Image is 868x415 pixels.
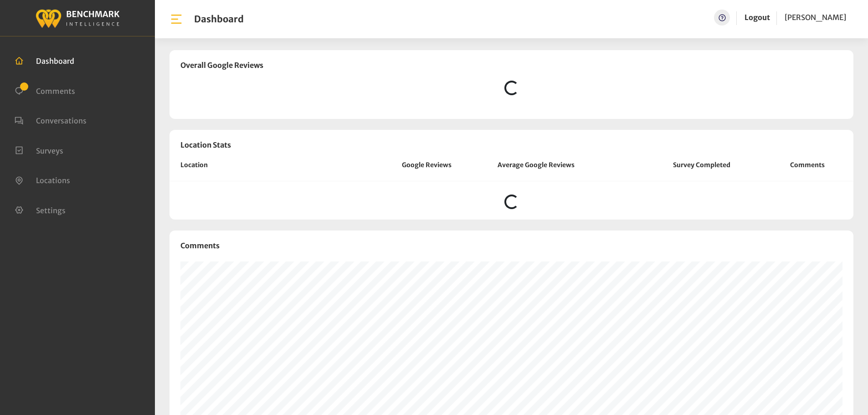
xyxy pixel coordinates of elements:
th: Survey Completed [642,160,762,181]
a: [PERSON_NAME] [785,10,846,26]
a: Surveys [15,145,63,154]
a: Dashboard [15,56,74,65]
span: Locations [36,176,70,185]
a: Conversations [15,115,87,124]
span: Settings [36,205,66,215]
h3: Location Stats [169,130,853,160]
th: Comments [762,160,853,181]
th: Average Google Reviews [487,160,642,181]
span: [PERSON_NAME] [785,13,846,22]
img: bar [169,12,183,26]
h3: Comments [180,241,842,250]
a: Comments [15,86,75,95]
th: Google Reviews [367,160,487,181]
a: Locations [15,175,70,184]
a: Logout [745,10,770,26]
span: Dashboard [36,56,74,66]
span: Surveys [36,146,63,155]
span: Comments [36,86,75,95]
th: Location [169,160,367,181]
h3: Overall Google Reviews [180,61,842,70]
span: Conversations [36,116,87,125]
a: Settings [15,205,66,214]
h1: Dashboard [194,14,244,25]
img: benchmark [35,7,120,29]
a: Logout [745,13,770,22]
